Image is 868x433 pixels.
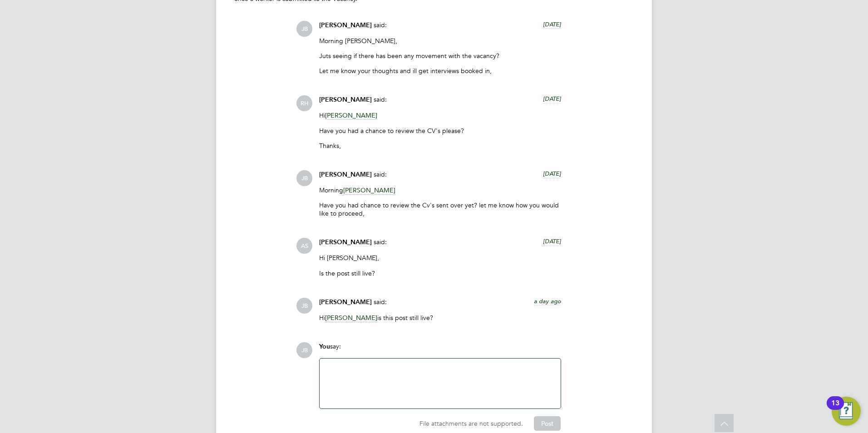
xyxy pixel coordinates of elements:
span: [PERSON_NAME] [319,21,372,29]
span: [PERSON_NAME] [319,171,372,178]
p: Juts seeing if there has been any movement with the vacancy? [319,52,561,60]
span: [PERSON_NAME] [319,298,372,306]
span: [PERSON_NAME] [319,238,372,246]
p: Hi is this post still live? [319,314,561,322]
p: Hi [319,111,561,119]
button: Open Resource Center, 13 new notifications [832,397,861,426]
span: [DATE] [543,20,561,28]
span: [PERSON_NAME] [325,314,377,322]
span: JB [296,298,312,314]
span: [DATE] [543,237,561,245]
span: said: [374,21,387,29]
div: 13 [831,403,839,415]
span: JB [296,21,312,37]
span: [PERSON_NAME] [343,186,395,195]
span: You [319,343,330,350]
p: Let me know your thoughts and ill get interviews booked in, [319,67,561,75]
p: Thanks, [319,142,561,150]
span: said: [374,298,387,306]
p: Have you had chance to review the Cv's sent over yet? let me know how you would like to proceed, [319,201,561,217]
p: Hi [PERSON_NAME], [319,254,561,262]
p: Morning [PERSON_NAME], [319,37,561,45]
p: Morning [319,186,561,194]
button: Post [534,416,561,431]
span: File attachments are not supported. [419,419,523,428]
span: a day ago [534,297,561,305]
span: said: [374,95,387,103]
p: Have you had a chance to review the CV's please? [319,127,561,135]
div: say: [319,342,561,358]
span: [PERSON_NAME] [319,96,372,103]
span: RH [296,95,312,111]
span: said: [374,170,387,178]
span: AS [296,238,312,254]
span: [PERSON_NAME] [325,111,377,120]
span: JB [296,170,312,186]
span: said: [374,238,387,246]
span: [DATE] [543,95,561,103]
p: Is the post still live? [319,269,561,277]
span: [DATE] [543,170,561,177]
span: JB [296,342,312,358]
